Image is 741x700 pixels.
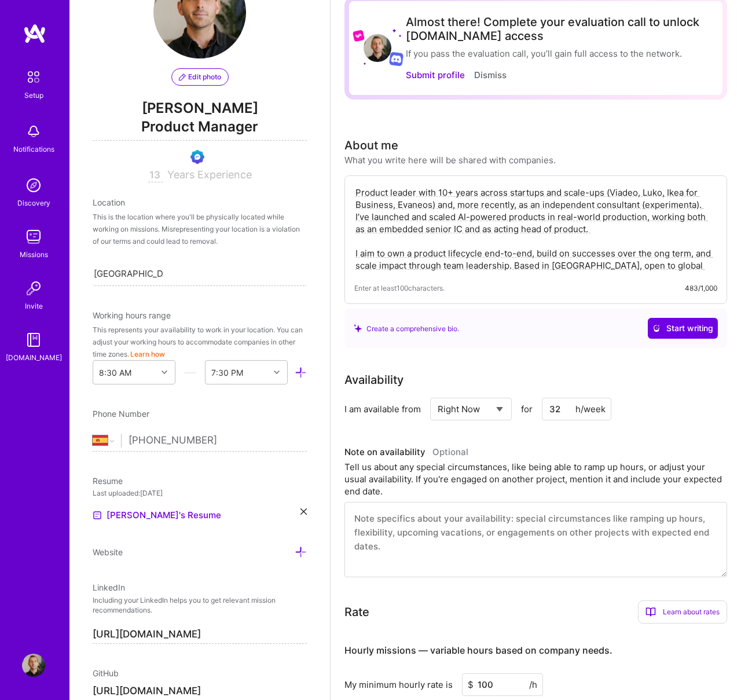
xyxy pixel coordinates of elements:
img: Evaluation Call Booked [190,150,204,164]
div: Location [93,196,307,208]
img: teamwork [22,225,45,248]
span: Optional [432,446,468,457]
div: Almost there! Complete your evaluation call to unlock [DOMAIN_NAME] access [406,15,709,43]
img: Discord logo [389,52,403,66]
i: icon CrystalBallWhite [652,324,661,332]
div: About me [344,137,398,154]
span: /h [529,679,537,691]
input: XXX [462,673,543,696]
span: Phone Number [93,409,149,419]
div: Availability [344,371,403,389]
span: Years Experience [167,168,252,181]
span: GitHub [93,668,119,678]
i: icon Close [300,508,307,515]
div: Discovery [17,197,50,209]
button: Dismiss [474,69,507,81]
img: bell [22,120,45,143]
div: This is the location where you'll be physically located while working on missions. Misrepresentin... [93,211,307,247]
i: icon Chevron [274,369,280,375]
div: 483/1,000 [685,282,717,294]
span: Product Manager [93,117,307,141]
span: $ [468,679,474,691]
span: Resume [93,476,123,486]
div: If you pass the evaluation call, you’ll gain full access to the network. [406,47,709,60]
div: Learn about rates [638,600,727,624]
img: setup [21,65,46,89]
input: XX [542,398,611,420]
span: Working hours range [93,310,171,320]
div: My minimum hourly rate is [344,679,453,691]
span: Edit photo [179,72,221,82]
span: [PERSON_NAME] [93,100,307,117]
i: icon Chevron [162,369,167,375]
div: Note on availability [344,444,468,461]
textarea: Product leader with 10+ years across startups and scale-ups (Viadeo, Luko, Ikea for Business, Eva... [354,185,717,273]
a: User Avatar [19,654,48,677]
i: icon SuggestedTeams [354,324,362,332]
div: Last uploaded: [DATE] [93,487,307,499]
img: User Avatar [364,34,391,62]
span: for [521,403,533,415]
img: guide book [22,328,45,351]
i: icon HorizontalInLineDivider [184,367,196,379]
img: User Avatar [22,654,45,677]
span: Start writing [652,322,713,334]
div: What you write here will be shared with companies. [344,154,556,166]
button: Learn how [130,348,165,360]
div: Tell us about any special circumstances, like being able to ramp up hours, or adjust your usual a... [344,461,727,497]
div: This represents your availability to work in your location. You can adjust your working hours to ... [93,324,307,360]
span: LinkedIn [93,582,125,592]
img: logo [23,23,46,44]
div: I am available from [344,403,421,415]
button: Start writing [648,318,718,339]
i: icon BookOpen [645,607,656,617]
input: +1 (000) 000-0000 [129,424,307,457]
div: Create a comprehensive bio. [354,322,459,335]
div: Setup [24,89,43,101]
div: Notifications [13,143,54,155]
i: icon PencilPurple [179,74,186,80]
div: h/week [575,403,606,415]
span: Website [93,547,123,557]
div: 7:30 PM [211,367,243,379]
img: Invite [22,277,45,300]
img: discovery [22,174,45,197]
span: Enter at least 100 characters. [354,282,445,294]
button: Submit profile [406,69,465,81]
h4: Hourly missions — variable hours based on company needs. [344,645,612,656]
p: Including your LinkedIn helps you to get relevant mission recommendations. [93,596,307,615]
input: XX [148,168,163,182]
button: Edit photo [171,68,229,86]
div: [DOMAIN_NAME] [6,351,62,364]
img: Resume [93,511,102,520]
img: Lyft logo [353,30,365,42]
div: Rate [344,603,369,621]
a: [PERSON_NAME]'s Resume [93,508,221,522]
div: 8:30 AM [99,367,131,379]
div: Missions [20,248,48,261]
div: Invite [25,300,43,312]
